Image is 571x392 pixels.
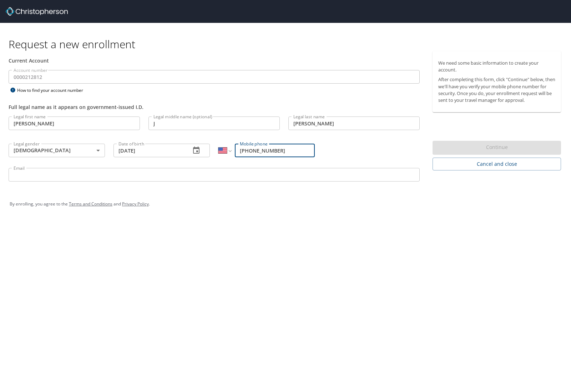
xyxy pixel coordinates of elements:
[235,144,315,157] input: Enter phone number
[10,195,561,213] div: By enrolling, you agree to the and .
[9,57,420,64] div: Current Account
[433,158,561,171] button: Cancel and close
[69,201,112,207] a: Terms and Conditions
[122,201,149,207] a: Privacy Policy
[9,144,105,157] div: [DEMOGRAPHIC_DATA]
[438,76,555,104] p: After completing this form, click "Continue" below, then we'll have you verify your mobile phone ...
[6,7,68,16] img: cbt logo
[438,60,555,73] p: We need some basic information to create your account.
[9,37,567,51] h1: Request a new enrollment
[438,160,555,169] span: Cancel and close
[113,144,185,157] input: MM/DD/YYYY
[9,103,420,111] div: Full legal name as it appears on government-issued I.D.
[9,86,98,95] div: How to find your account number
